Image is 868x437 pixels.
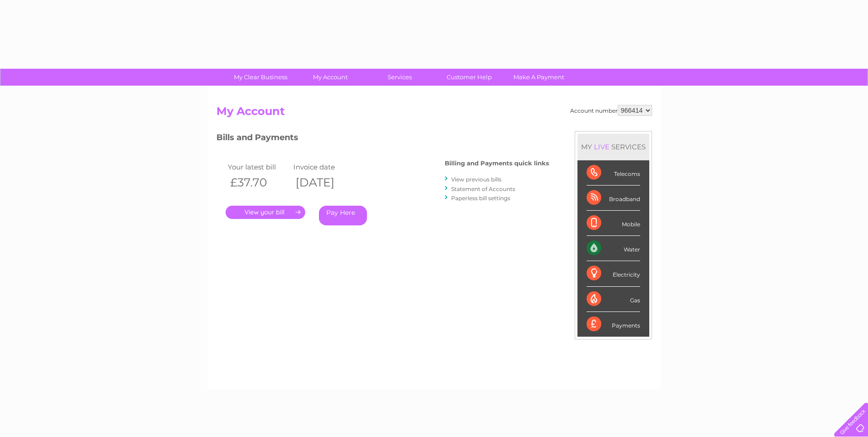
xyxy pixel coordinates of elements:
[587,287,640,312] div: Gas
[587,261,640,286] div: Electricity
[587,211,640,236] div: Mobile
[431,69,507,86] a: Customer Help
[216,131,549,147] h3: Bills and Payments
[592,142,611,151] div: LIVE
[362,69,437,86] a: Services
[291,161,357,173] td: Invoice date
[587,312,640,337] div: Payments
[291,173,357,192] th: [DATE]
[319,206,367,225] a: Pay Here
[223,69,298,86] a: My Clear Business
[445,160,549,167] h4: Billing and Payments quick links
[226,161,291,173] td: Your latest bill
[451,195,510,202] a: Paperless bill settings
[226,173,291,192] th: £37.70
[587,186,640,211] div: Broadband
[570,105,652,116] div: Account number
[577,134,649,160] div: MY SERVICES
[501,69,577,86] a: Make A Payment
[292,69,368,86] a: My Account
[451,186,515,192] a: Statement of Accounts
[226,206,305,219] a: .
[587,236,640,261] div: Water
[587,160,640,186] div: Telecoms
[451,176,501,183] a: View previous bills
[216,105,652,122] h2: My Account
